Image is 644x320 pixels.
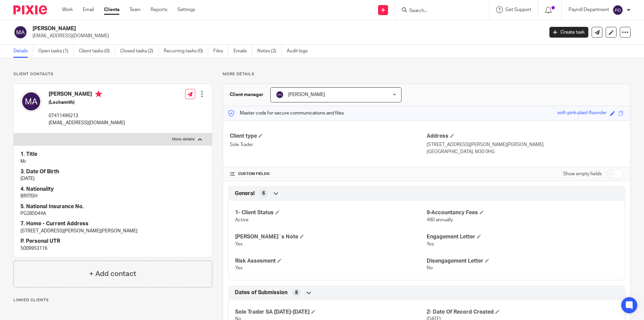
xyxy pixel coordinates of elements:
a: Notes (2) [257,45,282,58]
span: Yes [235,266,243,270]
i: Primary [95,91,102,97]
h4: CUSTOM FIELDS [230,171,427,177]
p: [EMAIL_ADDRESS][DOMAIN_NAME] [49,120,125,126]
h4: 5. National Insurance No. [20,203,205,210]
span: 6 [262,190,265,197]
a: Closed tasks (2) [120,45,159,58]
a: Work [62,6,73,13]
span: [PERSON_NAME] [288,92,325,97]
a: Email [83,6,94,13]
h2: [PERSON_NAME] [33,25,438,32]
p: [DATE] [20,175,205,182]
a: Clients [104,6,119,13]
h4: 1. Title [20,151,205,158]
div: soft-pink-plaid-flounder [557,109,607,117]
a: Reports [151,6,167,13]
h4: Address [427,133,624,140]
a: Settings [177,6,195,13]
span: General [235,190,255,197]
h4: Engagement Letter [427,233,618,240]
p: Linked clients [13,298,212,303]
p: BRITISH [20,193,205,199]
p: Payroll Department [569,6,609,13]
a: Recurring tasks (0) [164,45,208,58]
a: Create task [549,27,588,38]
span: Get Support [505,7,531,12]
span: Dates of Submission [235,289,287,296]
p: [STREET_ADDRESS][PERSON_NAME][PERSON_NAME] [20,228,205,234]
h4: [PERSON_NAME]`s Note [235,233,427,240]
img: svg%3E [20,91,42,112]
p: Mr [20,158,205,165]
span: Yes [235,242,243,246]
h5: (Locksmith) [49,99,125,106]
h4: 7. Home - Current Address [20,220,205,227]
span: Active [235,218,249,222]
img: svg%3E [13,25,28,39]
h4: Risk Assesment [235,258,427,265]
span: No [427,266,433,270]
a: Open tasks (1) [38,45,74,58]
a: Team [129,6,141,13]
h4: P. Personal UTR [20,238,205,245]
h4: 9-Accountancy Fees [427,209,618,216]
span: 8 [295,289,298,296]
h4: 1- Client Status [235,209,427,216]
span: 480 annually [427,218,453,222]
span: Yes [427,242,434,246]
h4: Z- Date Of Record Created [427,309,618,316]
img: Pixie [13,5,47,14]
p: More details [223,72,631,77]
p: Master code for secure communications and files [228,110,344,117]
p: [STREET_ADDRESS][PERSON_NAME][PERSON_NAME] [427,141,624,148]
h4: Client type [230,133,427,140]
input: Search [409,8,469,14]
h4: + Add contact [89,269,136,279]
p: 07411496213 [49,112,125,119]
h4: Disengagement Letter [427,258,618,265]
img: svg%3E [276,91,284,99]
p: More details [172,137,195,142]
h4: [PERSON_NAME] [49,91,125,99]
p: Sole Trader [230,141,427,148]
a: Client tasks (0) [79,45,115,58]
p: Client contacts [13,72,212,77]
a: Emails [233,45,252,58]
label: Show empty fields [563,171,602,177]
h4: 4. Nationality [20,186,205,193]
h4: Sole Trader SA [DATE]-[DATE] [235,309,427,316]
p: PG285044A [20,210,205,217]
p: [GEOGRAPHIC_DATA], M30 0HG [427,148,624,155]
h3: Client manager [230,91,264,98]
a: Audit logs [287,45,313,58]
h4: 3. Date Of Birth [20,168,205,175]
a: Details [13,45,33,58]
img: svg%3E [612,5,623,15]
a: Files [213,45,228,58]
p: [EMAIL_ADDRESS][DOMAIN_NAME] [33,33,539,39]
p: 5009953116 [20,245,205,252]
